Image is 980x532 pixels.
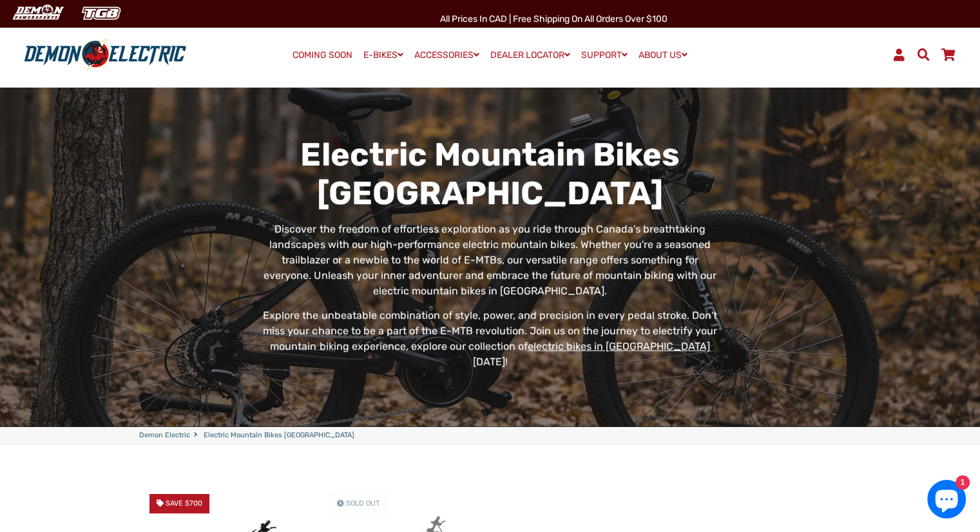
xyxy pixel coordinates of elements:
[410,46,484,64] a: ACCESSORIES
[166,499,202,508] span: Save $700
[527,340,709,352] a: electric bikes in [GEOGRAPHIC_DATA]
[346,499,380,508] span: Sold Out
[577,46,632,64] a: SUPPORT
[204,430,354,441] span: Electric Mountain Bikes [GEOGRAPHIC_DATA]
[288,46,357,64] a: COMING SOON
[19,38,191,71] img: Demon Electric logo
[359,46,408,64] a: E-BIKES
[923,480,970,522] inbox-online-store-chat: Shopify online store chat
[259,222,721,299] p: Discover the freedom of effortless exploration as you ride through Canada's breathtaking landscap...
[139,430,190,441] a: Demon Electric
[75,3,128,24] img: TGB Canada
[486,46,575,64] a: DEALER LOCATOR
[259,135,721,213] h1: Electric Mountain Bikes [GEOGRAPHIC_DATA]
[259,308,721,370] p: Explore the unbeatable combination of style, power, and precision in every pedal stroke. Don't mi...
[440,14,668,24] span: All Prices in CAD | Free shipping on all orders over $100
[634,46,692,64] a: ABOUT US
[6,3,68,24] img: Demon Electric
